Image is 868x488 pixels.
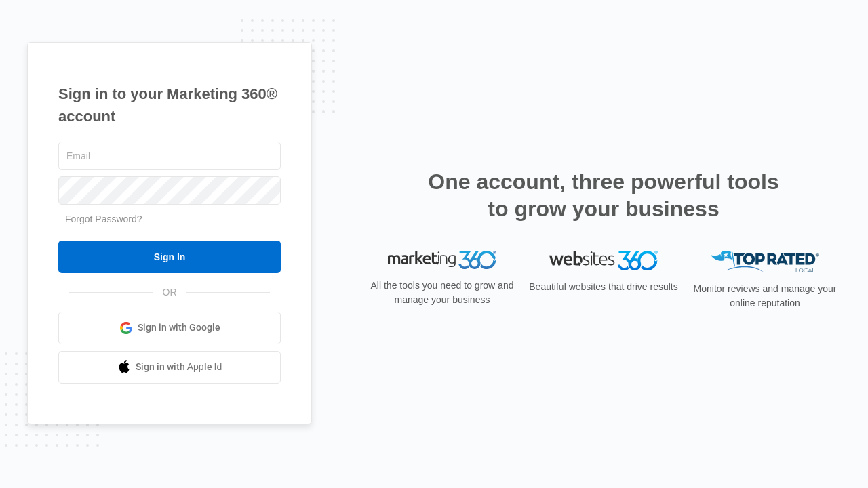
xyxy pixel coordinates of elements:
[138,321,220,335] span: Sign in with Google
[711,251,819,273] img: Top Rated Local
[689,282,841,310] p: Monitor reviews and manage your online reputation
[528,280,679,294] p: Beautiful websites that drive results
[136,360,222,374] span: Sign in with Apple Id
[58,142,281,170] input: Email
[58,351,281,384] a: Sign in with Apple Id
[65,213,142,224] a: Forgot Password?
[388,251,496,270] img: Marketing 360
[153,285,186,300] span: OR
[58,83,281,127] h1: Sign in to your Marketing 360® account
[58,241,281,273] input: Sign In
[58,312,281,344] a: Sign in with Google
[424,168,783,222] h2: One account, three powerful tools to grow your business
[366,279,518,307] p: All the tools you need to grow and manage your business
[549,251,658,270] img: Websites 360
